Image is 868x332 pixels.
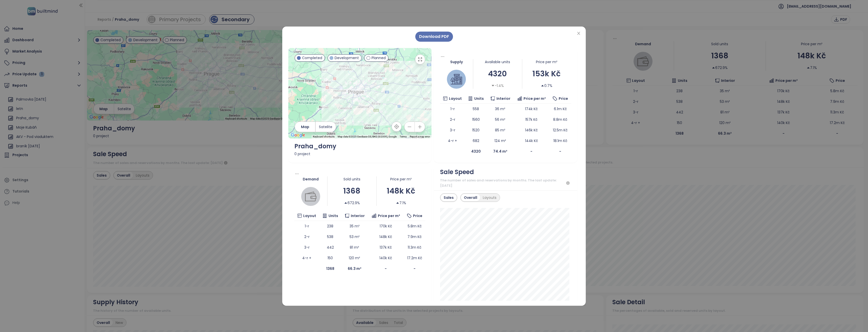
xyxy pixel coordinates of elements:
td: 56 m² [487,114,513,125]
div: Overall [461,194,480,201]
span: close [577,31,581,35]
div: Sold units [328,176,376,182]
div: Available units [473,59,522,65]
td: 1-r [440,104,465,114]
td: 558 [465,104,487,114]
b: - [530,149,532,154]
span: caret-up [396,201,399,205]
span: Price [413,213,422,219]
span: Price per m² [378,213,400,219]
td: 682 [465,135,487,146]
td: 1520 [465,125,487,135]
span: 146k Kč [525,128,538,133]
td: 85 m² [487,125,513,135]
td: 35 m² [341,221,368,231]
td: 1-r [294,221,319,231]
td: 4-r + [440,135,465,146]
td: 4-r + [294,253,319,263]
span: 174k Kč [525,106,538,111]
td: 3-r [294,242,319,253]
div: Sales [441,194,457,201]
span: Satelite [319,124,332,130]
span: Layout [303,213,316,219]
td: 3-r [440,125,465,135]
b: - [559,149,561,154]
div: 148k Kč [377,185,425,197]
span: 12.5m Kč [553,128,568,133]
a: Open this area in Google Maps (opens a new window) [290,132,306,138]
b: - [414,266,416,271]
span: Price per m² [524,96,546,101]
td: 120 m² [341,253,368,263]
button: Satelite [316,122,336,132]
span: 6.1m Kč [554,106,567,111]
span: Units [329,213,338,219]
div: 0.7% [541,83,552,88]
span: Map data ©2025 GeoBasis-DE/BKG (©2009), Google [338,135,397,138]
img: wallet [305,191,316,202]
div: 672.9% [344,200,360,206]
td: 238 [319,221,341,231]
span: 170k Kč [380,224,392,229]
td: 538 [319,231,341,242]
span: 11.3m Kč [408,245,421,250]
button: Map [295,122,315,132]
div: Layouts [480,194,499,201]
span: 140k Kč [379,255,392,260]
button: Keyboard shortcuts [313,135,335,138]
td: 2-r [294,231,319,242]
span: Planned [372,55,386,61]
span: 137k Kč [380,245,392,250]
img: Google [290,132,306,138]
div: Supply [440,59,473,65]
span: 5.8m Kč [408,224,422,229]
span: 7.9m Kč [407,234,422,239]
span: caret-up [344,201,348,205]
b: - [385,266,387,271]
a: Terms (opens in new tab) [400,135,407,138]
div: -1.4% [491,83,504,88]
span: Units [474,96,484,101]
span: 144k Kč [525,138,538,143]
div: 0 project [294,151,425,157]
td: 2-r [440,114,465,125]
span: 17.2m Kč [407,255,422,260]
span: Completed [302,55,322,61]
td: 81 m² [341,242,368,253]
div: 1368 [328,185,376,197]
span: 18.1m Kč [553,138,567,143]
span: 157k Kč [525,117,537,122]
div: 7.1% [396,200,406,206]
b: 74.4 m² [493,149,507,154]
td: 1560 [465,114,487,125]
span: 148k Kč [379,234,392,239]
img: house [451,74,462,85]
span: Development [335,55,359,61]
span: Price [559,96,568,101]
div: 4320 [473,68,522,80]
span: Interior [496,96,510,101]
div: Sale Speed [440,167,474,177]
span: Map [301,124,309,130]
span: caret-down [491,84,495,87]
td: 124 m² [487,135,513,146]
div: The number of sales and reservations by months. The last update: [DATE] [440,178,571,188]
button: Close [576,31,581,36]
td: 150 [319,253,341,263]
b: 1368 [326,266,334,271]
td: 53 m² [341,231,368,242]
span: 8.8m Kč [553,117,567,122]
div: Praha_domy [294,141,425,151]
td: 36 m² [487,104,513,114]
span: caret-up [541,84,544,87]
div: Price per m² [522,59,571,65]
div: Demand [294,176,327,182]
b: 4320 [471,149,481,154]
span: Interior [351,213,365,219]
span: Download PDF [419,33,449,40]
b: 66.3 m² [348,266,361,271]
div: Price per m² [377,176,425,182]
span: Layout [449,96,462,101]
button: Download PDF [415,32,453,42]
div: 153k Kč [522,68,571,80]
